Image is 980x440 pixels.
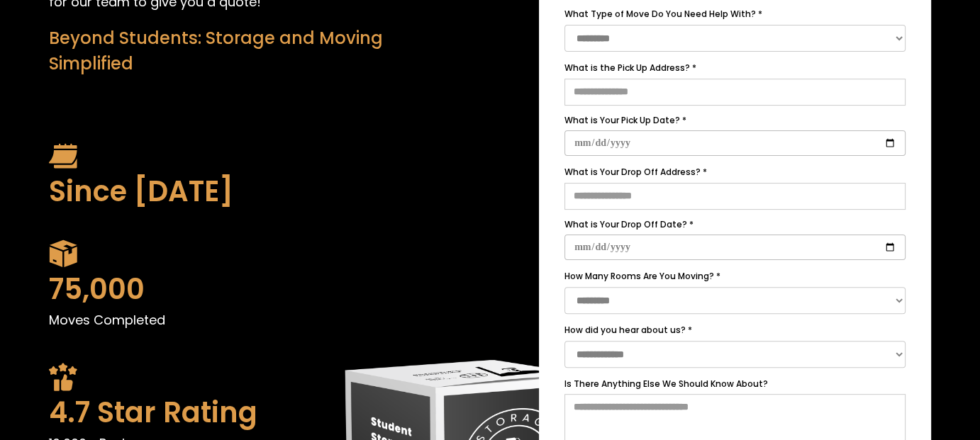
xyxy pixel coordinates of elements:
label: What is Your Drop Off Date? * [564,217,906,232]
div: Beyond Students: Storage and Moving Simplified [49,26,441,77]
div: Since [DATE] [49,170,441,213]
label: What is Your Pick Up Date? * [564,113,906,128]
div: 75,000 [49,268,441,310]
label: What Type of Move Do You Need Help With? * [564,6,906,22]
label: What is the Pick Up Address? * [564,60,906,76]
p: Moves Completed [49,310,441,329]
div: 4.7 Star Rating [49,391,441,434]
label: What is Your Drop Off Address? * [564,164,906,180]
label: Is There Anything Else We Should Know About? [564,376,906,392]
label: How did you hear about us? * [564,322,906,338]
label: How Many Rooms Are You Moving? * [564,269,906,284]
